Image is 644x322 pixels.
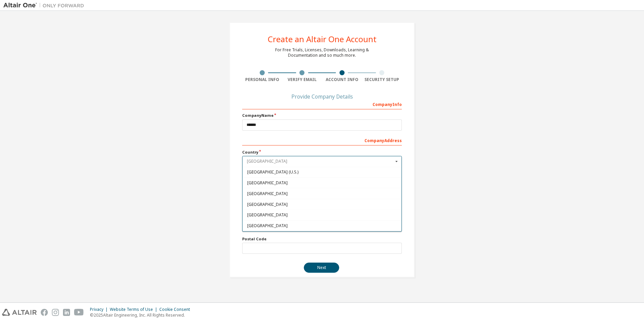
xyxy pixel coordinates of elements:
[242,99,402,109] div: Company Info
[268,35,377,43] div: Create an Altair One Account
[247,192,397,196] span: [GEOGRAPHIC_DATA]
[247,181,397,185] span: [GEOGRAPHIC_DATA]
[41,309,48,316] img: facebook.svg
[247,202,397,206] span: [GEOGRAPHIC_DATA]
[242,113,402,118] label: Company Name
[247,213,397,217] span: [GEOGRAPHIC_DATA]
[322,77,362,82] div: Account Info
[242,135,402,145] div: Company Address
[362,77,402,82] div: Security Setup
[3,2,88,9] img: Altair One
[2,309,37,316] img: altair_logo.svg
[242,95,402,99] div: Provide Company Details
[242,236,402,242] label: Postal Code
[247,224,397,228] span: [GEOGRAPHIC_DATA]
[247,170,397,174] span: [GEOGRAPHIC_DATA] (U.S.)
[90,307,110,312] div: Privacy
[90,312,194,318] p: © 2025 Altair Engineering, Inc. All Rights Reserved.
[110,307,159,312] div: Website Terms of Use
[275,47,369,58] div: For Free Trials, Licenses, Downloads, Learning & Documentation and so much more.
[63,309,70,316] img: linkedin.svg
[74,309,84,316] img: youtube.svg
[242,77,282,82] div: Personal Info
[159,307,194,312] div: Cookie Consent
[52,309,59,316] img: instagram.svg
[242,150,402,155] label: Country
[304,263,339,273] button: Next
[282,77,322,82] div: Verify Email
